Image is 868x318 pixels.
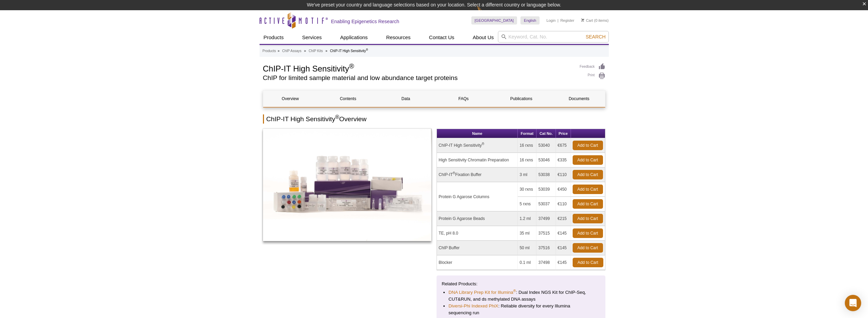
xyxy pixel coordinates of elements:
[437,211,518,226] td: Protein G Agarose Beads
[437,168,518,182] td: ChIP-IT Fixation Buffer
[536,197,556,211] td: 53037
[573,258,603,267] a: Add to Cart
[536,211,556,226] td: 37499
[573,141,603,150] a: Add to Cart
[573,170,603,179] a: Add to Cart
[382,31,415,44] a: Resources
[321,91,375,107] a: Contents
[518,138,536,153] td: 16 rxns
[536,153,556,168] td: 53046
[556,168,571,182] td: €110
[298,31,326,44] a: Services
[437,255,518,270] td: Blocker
[494,91,548,107] a: Publications
[325,49,327,53] li: »
[518,168,536,182] td: 3 ml
[518,255,536,270] td: 0.1 ml
[580,63,605,70] a: Feedback
[520,16,540,25] a: English
[282,48,301,54] a: ChIP Assays
[437,241,518,255] td: ChIP Buffer
[263,75,573,81] h2: ChIP for limited sample material and low abundance target proteins
[556,197,571,211] td: €110
[366,48,368,51] sup: ®
[536,168,556,182] td: 53038
[581,16,609,25] li: (0 items)
[573,155,603,165] a: Add to Cart
[556,129,571,138] th: Price
[453,171,455,175] sup: ®
[580,72,605,80] a: Print
[556,153,571,168] td: €335
[437,226,518,241] td: TE, pH 8.0
[536,226,556,241] td: 37515
[536,182,556,197] td: 53039
[518,226,536,241] td: 35 ml
[552,91,606,107] a: Documents
[263,48,276,54] a: Products
[379,91,433,107] a: Data
[518,241,536,255] td: 50 ml
[309,48,323,54] a: ChIP Kits
[260,31,288,44] a: Products
[349,62,354,70] sup: ®
[518,182,536,197] td: 30 rxns
[331,18,399,25] h2: Enabling Epigenetics Research
[573,199,603,209] a: Add to Cart
[436,91,490,107] a: FAQs
[278,49,280,53] li: »
[518,211,536,226] td: 1.2 ml
[558,16,559,25] li: |
[448,289,516,296] a: DNA Library Prep Kit for Illumina®
[536,138,556,153] td: 53040
[518,153,536,168] td: 16 rxns
[477,5,495,21] img: Change Here
[518,129,536,138] th: Format
[482,142,484,146] sup: ®
[536,129,556,138] th: Cat No.
[586,34,605,39] span: Search
[845,295,861,311] div: Open Intercom Messenger
[498,31,609,43] input: Keyword, Cat. No.
[304,49,306,53] li: »
[263,129,432,241] img: ChIP-IT High Sensitivity Kit
[556,211,571,226] td: €215
[513,289,516,293] sup: ®
[469,31,498,44] a: About Us
[263,63,573,73] h1: ChIP-IT High Sensitivity
[448,303,593,316] li: : Reliable diversity for every Illumina sequencing run
[573,185,603,194] a: Add to Cart
[556,182,571,197] td: €450
[581,18,584,22] img: Your Cart
[556,241,571,255] td: €145
[556,255,571,270] td: €145
[448,289,593,303] li: : Dual Index NGS Kit for ChIP-Seq, CUT&RUN, and ds methylated DNA assays
[263,114,605,124] h2: ChIP-IT High Sensitivity Overview
[425,31,458,44] a: Contact Us
[536,241,556,255] td: 37516
[573,228,603,238] a: Add to Cart
[556,226,571,241] td: €145
[573,214,603,223] a: Add to Cart
[448,303,498,309] a: Diversi-Phi Indexed PhiX
[536,255,556,270] td: 37498
[437,153,518,168] td: High Sensitivity Chromatin Preparation
[584,34,607,40] button: Search
[437,182,518,211] td: Protein G Agarose Columns
[556,138,571,153] td: €675
[581,18,593,23] a: Cart
[573,243,603,253] a: Add to Cart
[335,114,339,120] sup: ®
[518,197,536,211] td: 5 rxns
[546,18,556,23] a: Login
[330,49,368,53] li: ChIP-IT High Sensitivity
[336,31,372,44] a: Applications
[442,281,600,287] p: Related Products:
[437,138,518,153] td: ChIP-IT High Sensitivity
[471,16,517,25] a: [GEOGRAPHIC_DATA]
[263,91,318,107] a: Overview
[560,18,574,23] a: Register
[437,129,518,138] th: Name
